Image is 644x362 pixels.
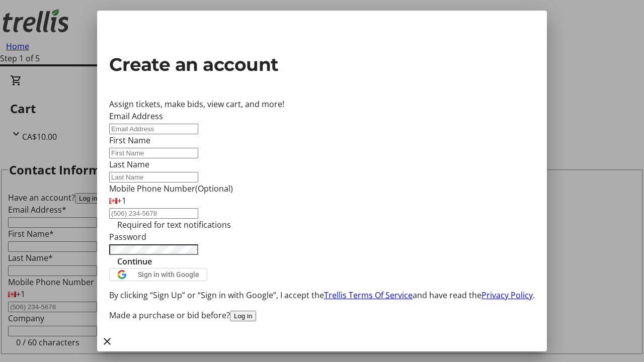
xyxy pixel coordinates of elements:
[109,111,163,122] label: Email Address
[97,331,117,351] button: Close
[117,219,231,231] tr-hint: Required for text notifications
[230,311,256,321] button: Log in
[109,268,207,281] button: Sign in with Google
[109,231,146,242] label: Password
[109,98,535,110] div: Assign tickets, make bids, view cart, and more!
[109,289,535,301] p: By clicking “Sign Up” or “Sign in with Google”, I accept the and have read the .
[109,51,535,78] h2: Create an account
[138,270,199,279] span: Sign in with Google
[109,309,535,321] div: Made a purchase or bid before?
[109,159,149,170] label: Last Name
[109,183,233,194] label: Mobile Phone Number (Optional)
[109,208,198,219] input: (506) 234-5678
[117,255,152,267] span: Continue
[481,290,533,301] a: Privacy Policy
[324,290,413,301] a: Trellis Terms Of Service
[109,135,150,146] label: First Name
[109,172,198,183] input: Last Name
[109,255,160,267] button: Continue
[109,148,198,158] input: First Name
[109,124,198,134] input: Email Address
